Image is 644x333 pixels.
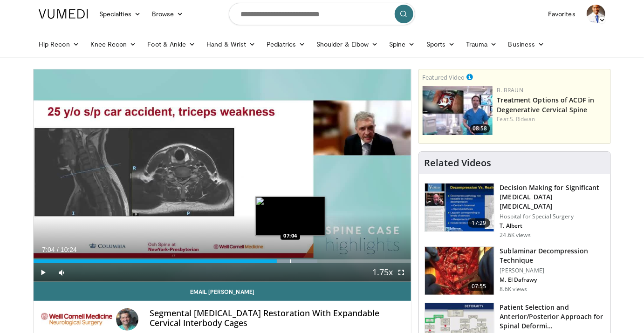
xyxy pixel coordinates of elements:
a: Treatment Options of ACDF in Degenerative Cervical Spine [497,95,595,114]
a: Hand & Wrist [201,35,261,54]
p: [PERSON_NAME] [500,267,605,274]
img: 316497_0000_1.png.150x105_q85_crop-smart_upscale.jpg [425,183,494,232]
h3: Decision Making for Significant [MEDICAL_DATA] [MEDICAL_DATA] [500,183,605,211]
a: Spine [384,35,420,54]
img: 48c381b3-7170-4772-a576-6cd070e0afb8.150x105_q85_crop-smart_upscale.jpg [425,247,494,295]
p: T. Albert [500,222,605,230]
p: M. El Dafrawy [500,276,605,284]
span: / [57,246,59,253]
a: Trauma [460,35,503,54]
video-js: Video Player [34,69,411,282]
img: image.jpeg [255,197,325,236]
a: Sports [421,35,461,54]
img: Avatar [587,5,605,23]
span: 10:24 [61,246,77,253]
a: Shoulder & Elbow [311,35,384,54]
h3: Patient Selection and Anterior/Posterior Approach for Spinal Deformi… [500,303,605,331]
a: Favorites [542,5,581,23]
input: Search topics, interventions [229,3,415,25]
a: 17:29 Decision Making for Significant [MEDICAL_DATA] [MEDICAL_DATA] Hospital for Special Surgery ... [425,183,605,239]
small: Featured Video [423,73,465,82]
p: Hospital for Special Surgery [500,213,605,220]
a: B. Braun [497,86,523,94]
h4: Segmental [MEDICAL_DATA] Restoration With Expandable Cervical Interbody Cages [150,308,403,328]
img: VuMedi Logo [39,9,88,19]
a: Browse [146,5,189,23]
button: Play [34,263,52,282]
a: Email [PERSON_NAME] [34,282,411,301]
button: Playback Rate [374,263,392,282]
h4: Related Videos [425,157,492,169]
a: Pediatrics [261,35,311,54]
a: Business [503,35,550,54]
a: Specialties [94,5,146,23]
button: Fullscreen [392,263,411,282]
span: 7:04 [42,246,55,253]
span: 07:55 [468,282,490,291]
span: 08:58 [470,124,490,133]
span: 17:29 [468,218,490,228]
a: Knee Recon [85,35,142,54]
button: Mute [52,263,71,282]
a: 07:55 Sublaminar Decompression Technique [PERSON_NAME] M. El Dafrawy 8.6K views [425,246,605,296]
div: Feat. [497,115,607,123]
a: Hip Recon [33,35,85,54]
a: Foot & Ankle [142,35,201,54]
img: Weill Cornell Medicine Courses and Meetings [41,308,112,331]
img: Avatar [116,308,138,331]
a: S. Ridwan [510,115,535,123]
p: 8.6K views [500,285,528,293]
h3: Sublaminar Decompression Technique [500,246,605,265]
div: Progress Bar [34,259,411,263]
p: 24.6K views [500,231,531,239]
img: 009a77ed-cfd7-46ce-89c5-e6e5196774e0.150x105_q85_crop-smart_upscale.jpg [423,86,493,135]
a: 08:58 [423,86,493,135]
